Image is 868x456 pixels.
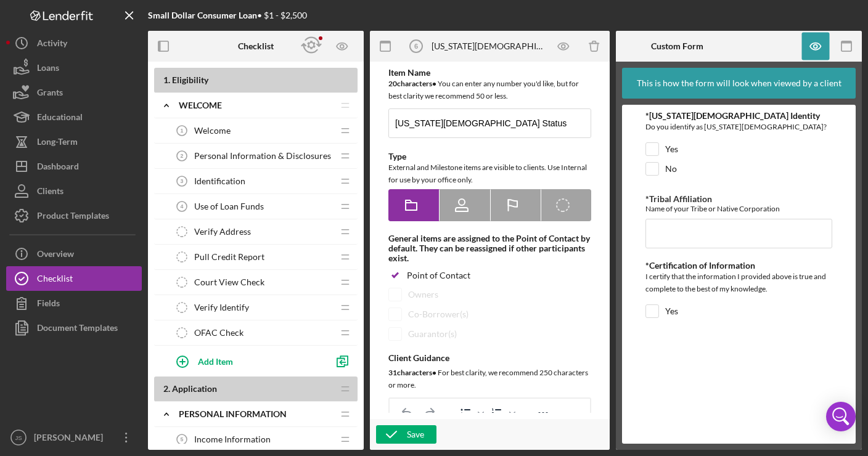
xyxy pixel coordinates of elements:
b: Small Dollar Consumer Loan [148,10,257,20]
button: Fields [6,291,142,316]
div: Long-Term [37,129,78,157]
button: Long-Term [6,129,142,154]
button: Dashboard [6,154,142,179]
button: Document Templates [6,316,142,340]
div: Item Name [388,68,591,78]
b: Checklist [238,41,274,51]
b: Custom Form [651,41,703,51]
div: Guarantor(s) [408,329,457,339]
div: Fields [37,291,60,319]
span: Use of Loan Funds [194,202,264,211]
button: Redo [419,405,440,422]
div: [PERSON_NAME] [31,425,111,453]
span: 2 . [163,383,170,394]
div: Personal Information [179,409,333,419]
span: Verify Address [194,227,251,237]
div: Co-Borrower(s) [408,309,469,319]
div: Point of Contact [407,271,470,280]
div: *Certification of Information [645,261,832,271]
div: External and Milestone items are visible to clients. Use Internal for use by your office only. [388,161,591,186]
tspan: 2 [181,153,184,159]
button: Overview [6,242,142,266]
div: You can enter any number you'd like, but for best clarity we recommend 50 or less. [388,78,591,102]
span: Income Information [194,434,271,444]
span: Application [172,383,217,394]
div: Document Templates [37,316,118,343]
button: Product Templates [6,203,142,228]
div: Clients [37,179,63,206]
span: Eligibility [172,75,208,85]
div: Add Item [198,349,233,373]
tspan: 3 [181,178,184,184]
span: Identification [194,176,245,186]
div: General items are assigned to the Point of Contact by default. They can be reassigned if other pa... [388,234,591,263]
div: I certify that the information I provided above is true and complete to the best of my knowledge. [645,271,832,298]
button: Activity [6,31,142,55]
label: *Tribal Affiliation [645,193,712,204]
label: No [665,163,677,175]
div: [US_STATE][DEMOGRAPHIC_DATA] Status [432,41,548,51]
span: 1 . [163,75,170,85]
b: 31 character s • [388,368,436,377]
div: Dashboard [37,154,79,182]
span: Pull Credit Report [194,252,264,262]
div: Overview [37,242,74,269]
button: JS[PERSON_NAME] [6,425,142,450]
button: Undo [397,405,418,422]
tspan: 5 [181,436,184,442]
div: *[US_STATE][DEMOGRAPHIC_DATA] Identity [645,111,832,121]
div: Numbered list [486,405,517,422]
span: Verify Identify [194,303,249,312]
tspan: 6 [414,43,418,50]
button: Grants [6,80,142,105]
div: Checklist [37,266,73,294]
div: Welcome [179,100,333,110]
button: Checklist [6,266,142,291]
span: Welcome [194,126,231,136]
tspan: 4 [181,203,184,210]
div: Product Templates [37,203,109,231]
button: Preview as [329,33,356,60]
b: 20 character s • [388,79,436,88]
div: Bullet list [455,405,486,422]
div: Save [407,425,424,444]
div: For best clarity, we recommend 250 characters or more. [388,367,591,391]
button: Educational [6,105,142,129]
div: Do you identify as [US_STATE][DEMOGRAPHIC_DATA]? [645,121,832,136]
button: Add Item [166,349,327,373]
div: Open Intercom Messenger [826,402,856,431]
span: Personal Information & Disclosures [194,151,331,161]
div: Name of your Tribe or Native Corporation [645,204,832,213]
div: Grants [37,80,63,108]
button: Clients [6,179,142,203]
button: Loans [6,55,142,80]
button: Reveal or hide additional toolbar items [533,405,554,422]
text: JS [15,434,22,441]
div: Owners [408,290,438,299]
div: Educational [37,105,83,132]
div: Type [388,152,591,161]
div: Activity [37,31,67,59]
span: OFAC Check [194,328,244,338]
div: • $1 - $2,500 [148,10,307,20]
label: Yes [665,143,678,155]
tspan: 1 [181,128,184,134]
button: Save [376,425,436,444]
label: Yes [665,305,678,317]
div: Client Guidance [388,353,591,363]
span: Court View Check [194,277,264,287]
div: Loans [37,55,59,83]
div: This is how the form will look when viewed by a client [637,68,841,99]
